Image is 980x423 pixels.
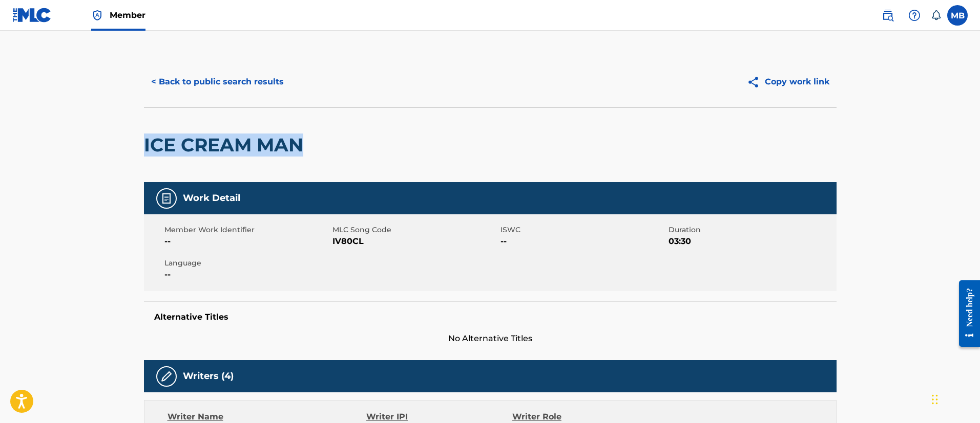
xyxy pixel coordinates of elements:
div: Writer Name [168,411,367,423]
span: -- [164,235,330,248]
span: No Alternative Titles [144,332,837,345]
span: Duration [669,225,834,235]
span: MLC Song Code [332,225,498,235]
span: -- [501,235,666,248]
iframe: Chat Widget [929,374,980,423]
span: -- [164,269,330,281]
div: Writer IPI [366,411,512,423]
h5: Alternative Titles [154,312,826,322]
div: Notifications [931,10,941,20]
h5: Work Detail [183,192,240,204]
div: User Menu [947,5,968,26]
span: ISWC [501,225,666,235]
span: Member [110,9,145,21]
img: search [882,9,894,21]
img: Work Detail [160,192,173,205]
a: Public Search [878,5,898,26]
div: Writer Role [512,411,645,423]
h5: Writers (4) [183,370,234,382]
img: MLC Logo [12,8,52,23]
img: Copy work link [747,76,765,88]
iframe: Resource Center [951,272,980,354]
h2: ICE CREAM MAN [144,133,308,157]
div: Drag [932,384,938,415]
span: 03:30 [669,235,834,248]
img: help [908,9,921,21]
img: Writers [160,370,173,383]
button: < Back to public search results [144,69,291,95]
img: Top Rightsholder [91,9,103,21]
span: Member Work Identifier [164,225,330,235]
span: IV80CL [332,235,498,248]
div: Help [904,5,925,26]
button: Copy work link [740,69,837,95]
span: Language [164,258,330,269]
